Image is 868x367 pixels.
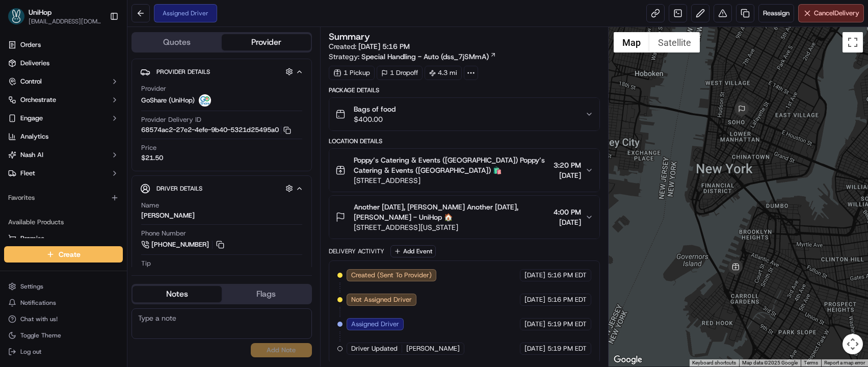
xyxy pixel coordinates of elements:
button: Quotes [133,34,222,50]
button: Promise [4,230,123,247]
span: Settings [20,282,43,291]
span: [DATE] [524,344,545,353]
span: Name [141,201,159,210]
button: Fleet [4,165,123,181]
span: 4:00 PM [554,207,581,217]
span: Cancel Delivery [814,9,859,18]
span: Created (Sent To Provider) [351,271,432,280]
span: Phone Number [141,229,186,238]
span: Price [141,143,156,152]
span: [PHONE_NUMBER] [151,240,209,249]
a: Analytics [4,128,123,145]
a: Terms (opens in new tab) [804,360,818,365]
button: Create [4,246,123,263]
span: Create [59,249,81,259]
span: Engage [20,114,43,123]
span: Analytics [20,132,48,141]
button: Control [4,73,123,90]
button: Show street map [614,32,649,53]
img: Google [611,353,645,366]
button: Notes [133,286,222,302]
button: Toggle fullscreen view [843,32,863,53]
span: Notifications [20,299,56,307]
div: Package Details [329,86,600,94]
span: Another [DATE], [PERSON_NAME] Another [DATE], [PERSON_NAME] - UniHop 🏠 [354,202,550,222]
button: Poppy’s Catering & Events ([GEOGRAPHIC_DATA]) Poppy’s Catering & Events ([GEOGRAPHIC_DATA]) 🛍️[ST... [329,149,600,192]
span: Driver Updated [351,344,398,353]
span: $21.50 [141,153,163,163]
span: Fleet [20,169,35,178]
span: 5:19 PM EDT [547,344,587,353]
span: Toggle Theme [20,331,61,339]
button: Another [DATE], [PERSON_NAME] Another [DATE], [PERSON_NAME] - UniHop 🏠[STREET_ADDRESS][US_STATE]4... [329,196,600,239]
span: Provider Details [156,68,210,76]
span: [DATE] [524,320,545,329]
span: Driver Details [156,185,202,193]
span: [DATE] 5:16 PM [358,42,410,51]
button: Orchestrate [4,92,123,108]
div: Available Products [4,214,123,230]
div: [PERSON_NAME] [141,211,195,220]
button: [EMAIL_ADDRESS][DOMAIN_NAME] [29,17,101,25]
div: 1 Dropoff [377,66,423,80]
button: UniHop [29,7,51,17]
img: UniHop [8,8,24,24]
img: goshare_logo.png [199,94,211,107]
button: Settings [4,279,123,294]
button: Log out [4,345,123,359]
span: Map data ©2025 Google [742,360,798,365]
span: 5:16 PM EDT [547,295,587,304]
span: Reassign [763,9,790,18]
a: Open this area in Google Maps (opens a new window) [611,353,645,366]
span: Control [20,77,42,86]
span: Promise [20,234,44,243]
div: Favorites [4,190,123,206]
span: Deliveries [20,59,49,68]
span: Created: [329,41,410,51]
button: Map camera controls [843,334,863,354]
span: [DATE] [554,217,581,227]
h3: Summary [329,32,370,41]
div: Location Details [329,137,600,145]
button: Notifications [4,296,123,310]
button: Provider [222,34,311,50]
span: $400.00 [354,114,396,124]
span: [PERSON_NAME] [406,344,460,353]
button: 68574ac2-27e2-4efe-9b40-5321d25495a0 [141,125,291,135]
span: [STREET_ADDRESS][US_STATE] [354,222,550,232]
div: Delivery Activity [329,247,384,255]
span: Orders [20,40,41,49]
button: Bags of food$400.00 [329,98,600,130]
span: GoShare (UniHop) [141,96,195,105]
span: Special Handling - Auto (dss_7jSMmA) [361,51,489,62]
button: Engage [4,110,123,126]
button: UniHopUniHop[EMAIL_ADDRESS][DOMAIN_NAME] [4,4,106,29]
span: [STREET_ADDRESS] [354,175,550,186]
span: Log out [20,348,41,356]
span: Poppy’s Catering & Events ([GEOGRAPHIC_DATA]) Poppy’s Catering & Events ([GEOGRAPHIC_DATA]) 🛍️ [354,155,550,175]
button: CancelDelivery [798,4,864,22]
button: Add Event [390,245,436,257]
a: Report a map error [824,360,865,365]
span: [DATE] [524,295,545,304]
button: Flags [222,286,311,302]
a: [PHONE_NUMBER] [141,239,226,250]
span: Assigned Driver [351,320,399,329]
span: Provider [141,84,166,93]
button: Show satellite imagery [649,32,700,53]
button: Reassign [758,4,794,22]
span: 3:20 PM [554,160,581,170]
span: Nash AI [20,150,43,160]
span: [DATE] [524,271,545,280]
a: Special Handling - Auto (dss_7jSMmA) [361,51,496,62]
div: Strategy: [329,51,496,62]
button: Toggle Theme [4,328,123,343]
span: [DATE] [554,170,581,180]
a: Deliveries [4,55,123,71]
span: Provider Delivery ID [141,115,201,124]
button: Driver Details [140,180,303,197]
span: Tip [141,259,151,268]
span: Bags of food [354,104,396,114]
